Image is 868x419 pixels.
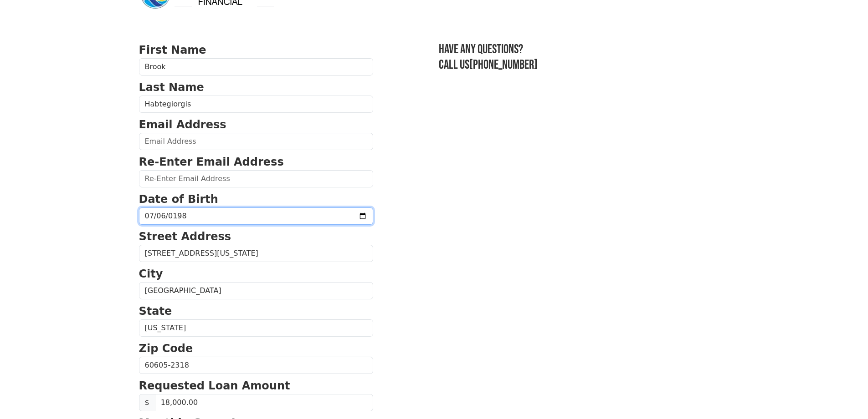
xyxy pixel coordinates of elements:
strong: Zip Code [139,342,193,355]
strong: Re-Enter Email Address [139,156,284,168]
strong: Last Name [139,81,204,94]
input: Street Address [139,245,373,262]
input: First Name [139,58,373,76]
strong: Date of Birth [139,193,218,206]
input: Requested Loan Amount [155,394,373,411]
h3: Have any questions? [439,42,729,57]
strong: Requested Loan Amount [139,379,290,392]
h3: Call us [439,57,729,73]
strong: Street Address [139,230,231,243]
strong: Email Address [139,118,226,131]
strong: City [139,268,163,280]
input: Email Address [139,133,373,150]
a: [PHONE_NUMBER] [469,57,538,72]
strong: First Name [139,44,206,56]
input: Last Name [139,96,373,113]
input: Zip Code [139,357,373,374]
strong: State [139,305,172,318]
span: $ [139,394,155,411]
input: City [139,282,373,299]
input: Re-Enter Email Address [139,170,373,187]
